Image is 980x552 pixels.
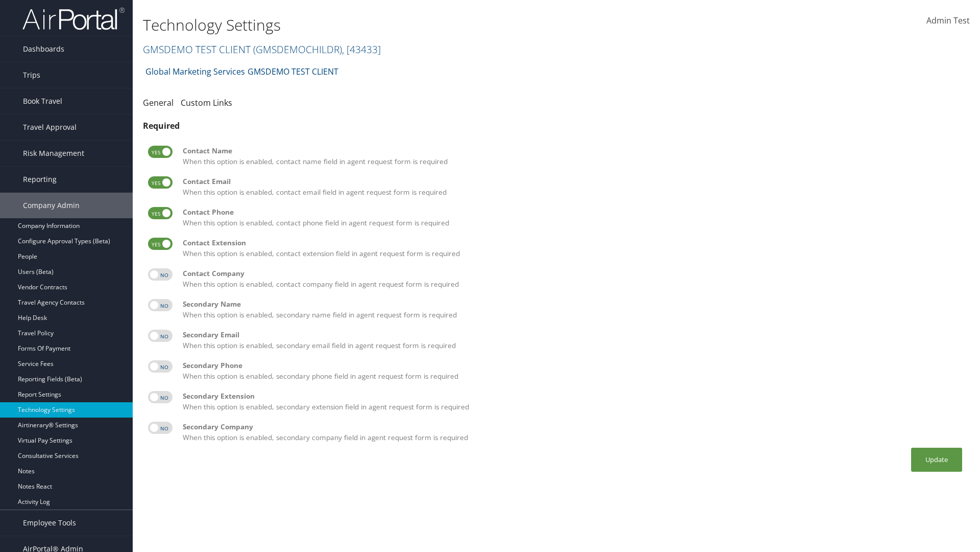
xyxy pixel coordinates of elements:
div: Secondary Email [183,330,965,340]
label: When this option is enabled, secondary email field in agent request form is required [183,330,965,351]
div: Contact Name [183,146,965,156]
div: Secondary Name [183,299,965,309]
div: Secondary Extension [183,391,965,401]
span: Admin Test [926,15,970,26]
label: When this option is enabled, secondary extension field in agent request form is required [183,391,965,412]
span: Trips [23,62,40,88]
button: Update [911,448,962,472]
span: ( GMSDEMOCHILDR ) [253,42,342,56]
span: , [ 43433 ] [342,42,381,56]
span: Dashboards [23,36,64,62]
img: airportal-logo.png [22,7,125,31]
label: When this option is enabled, secondary name field in agent request form is required [183,299,965,320]
h1: Technology Settings [143,14,694,36]
a: Global Marketing Services [145,61,245,82]
span: Travel Approval [23,114,77,140]
label: When this option is enabled, contact email field in agent request form is required [183,176,965,197]
div: Contact Extension [183,238,965,248]
a: GMSDEMO TEST CLIENT [143,42,381,56]
div: Secondary Phone [183,360,965,371]
a: Custom Links [181,97,232,108]
label: When this option is enabled, contact extension field in agent request form is required [183,238,965,259]
a: GMSDEMO TEST CLIENT [248,61,338,82]
div: Contact Email [183,176,965,187]
label: When this option is enabled, secondary phone field in agent request form is required [183,360,965,381]
label: When this option is enabled, secondary company field in agent request form is required [183,422,965,443]
div: Required [143,120,970,132]
a: General [143,97,174,108]
div: Contact Phone [183,207,965,217]
label: When this option is enabled, contact company field in agent request form is required [183,268,965,289]
label: When this option is enabled, contact phone field in agent request form is required [183,207,965,228]
span: Book Travel [23,88,62,114]
label: When this option is enabled, contact name field in agent request form is required [183,146,965,167]
span: Company Admin [23,193,80,218]
div: Secondary Company [183,422,965,432]
span: Employee Tools [23,510,76,536]
span: Risk Management [23,141,84,166]
div: Contact Company [183,268,965,279]
a: Admin Test [926,5,970,37]
span: Reporting [23,167,57,192]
